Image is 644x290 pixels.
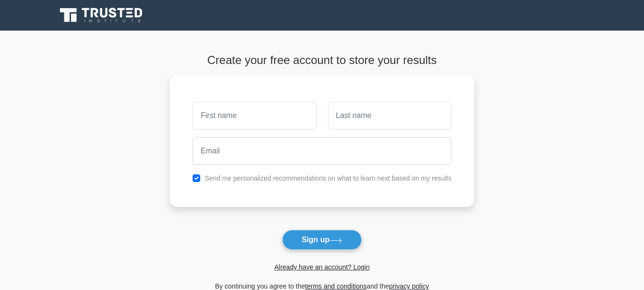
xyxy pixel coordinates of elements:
input: Last name [328,102,451,129]
a: privacy policy [389,282,429,290]
a: terms and conditions [305,282,367,290]
button: Sign up [282,230,362,250]
input: First name [193,102,316,129]
h4: Create your free account to store your results [170,54,474,67]
a: Already have an account? Login [274,263,369,271]
label: Send me personalized recommendations on what to learn next based on my results [204,174,451,182]
input: Email [193,137,451,165]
